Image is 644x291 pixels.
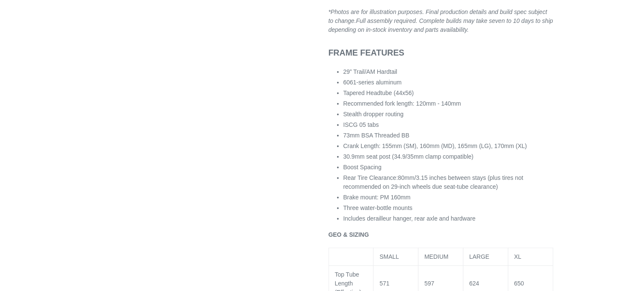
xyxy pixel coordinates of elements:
[343,173,553,191] li: Rear Tire Clearance:
[343,121,379,128] span: ISCG 05 tabs
[329,231,369,238] b: GEO & SIZING
[424,280,434,287] span: 597
[343,174,524,190] span: 80mm/3.15 inches between stays (plus tires not recommended on 29-inch wheels due seat-tube cleara...
[329,8,553,33] em: *Photos are for illustration purposes. Final production details and build spec subject to change.
[469,253,489,260] span: LARGE
[329,17,553,33] em: Complete builds may take seven to 10 days to ship depending on in-stock inventory and parts avail...
[343,194,411,201] span: Brake mount: PM 160mm
[329,17,553,33] span: Full assembly required.
[424,253,449,260] span: MEDIUM
[343,164,382,171] span: Boost Spacing
[343,153,474,160] span: 30.9mm seat post (34.9/35mm clamp compatible)
[343,100,461,107] span: Recommended fork length: 120mm - 140mm
[343,132,410,139] span: 73mm BSA Threaded BB
[343,68,398,75] span: 29” Trail/AM Hardtail
[343,90,414,96] span: Tapered Headtube (44x56)
[329,48,404,57] b: FRAME FEATURES
[379,253,399,260] span: SMALL
[379,280,389,287] span: 571
[469,280,479,287] span: 624
[514,253,521,260] span: XL
[343,111,404,118] span: Stealth dropper routing
[343,204,413,211] span: Three water-bottle mounts
[343,143,527,149] span: Crank Length: 155mm (SM), 160mm (MD), 165mm (LG), 170mm (XL)
[343,214,553,223] li: Includes derailleur hanger, rear axle and hardware
[343,79,402,86] span: 6061-series aluminum
[514,280,524,287] span: 650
